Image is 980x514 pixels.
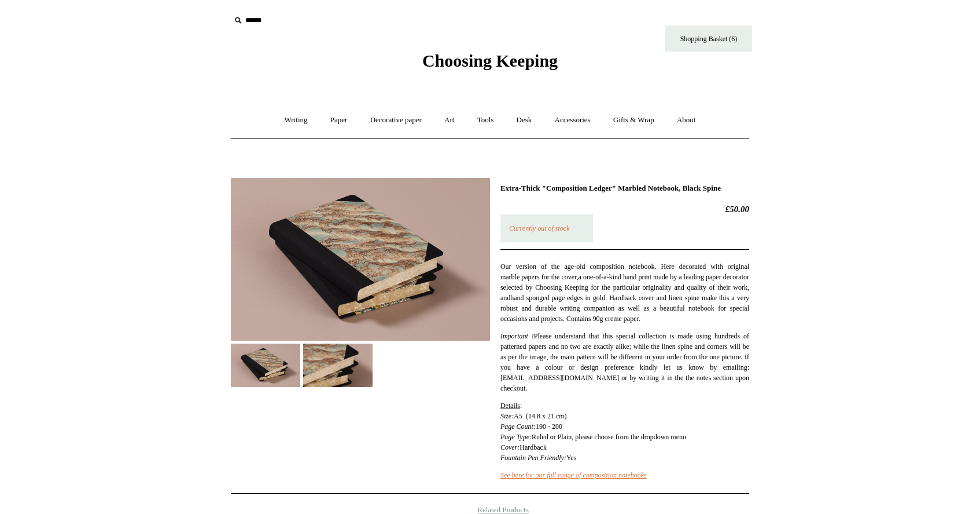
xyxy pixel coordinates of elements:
em: Cover: [500,443,520,451]
em: Size: [500,412,514,420]
em: Page Count: [500,422,536,431]
img: Extra-Thick "Composition Ledger" Marbled Notebook, Black Spine [231,344,300,387]
p: Our version of the age-old composition notebook. Here decorated with original marble papers for t... [500,261,749,324]
a: Choosing Keeping [422,60,558,68]
span: 190 - 200 [536,422,562,431]
img: Extra-Thick "Composition Ledger" Marbled Notebook, Black Spine [231,178,490,341]
span: a one-of-a-kind hand print made by a leading paper decorator selected by Choosing Keeping for the... [500,273,749,291]
p: Please understand that this special collection is made using hundreds of patterned papers and no ... [500,331,749,393]
a: Tools [467,105,504,136]
span: Choosing Keeping [422,51,558,70]
a: Decorative paper [360,105,432,136]
span: : [500,402,522,410]
span: Hardback [520,443,547,451]
a: About [666,105,706,136]
span: A5 (14.8 x 21 cm) [514,412,566,420]
a: Writing [274,105,318,136]
h1: Extra-Thick "Composition Ledger" Marbled Notebook, Black Spine [500,184,749,193]
a: Paper [320,105,358,136]
em: Page Type: [500,433,532,441]
em: Fountain Pen Friendly: [500,454,566,462]
h2: £50.00 [500,204,749,214]
a: Gifts & Wrap [603,105,665,136]
a: Art [434,105,465,136]
i: Important ! [500,332,534,340]
a: Accessories [544,105,601,136]
img: Extra-Thick "Composition Ledger" Marbled Notebook, Black Spine [303,344,373,387]
span: Yes [566,454,576,462]
p: Ruled or Plain, please choose from the dropdown menu [500,400,749,463]
em: Currently out of stock [509,224,570,232]
a: Desk [506,105,543,136]
a: Shopping Basket (6) [665,25,752,52]
a: See here for our full range of composition notebooks [500,471,647,479]
span: Details [500,402,520,410]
